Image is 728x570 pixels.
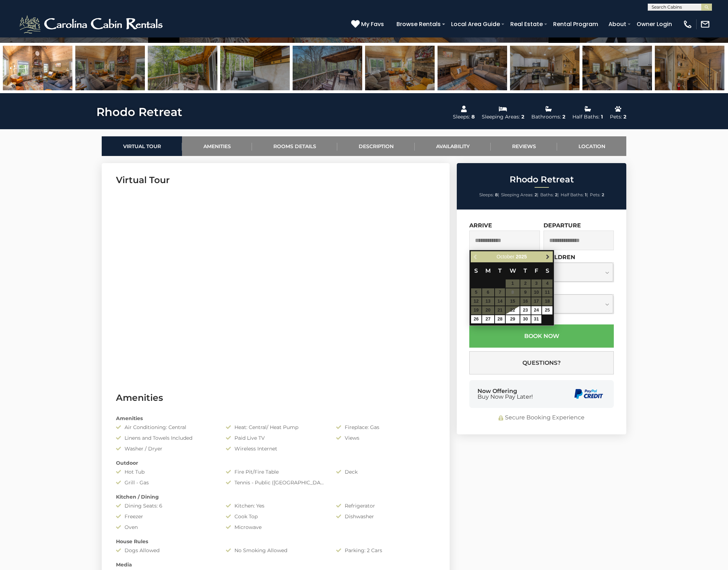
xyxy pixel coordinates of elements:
[438,46,507,90] img: 163275944
[561,192,584,197] span: Half Baths:
[111,493,441,500] div: Kitchen / Dining
[221,513,330,520] div: Cook Top
[365,46,435,90] img: 163275941
[221,547,330,554] div: No Smoking Allowed
[351,20,386,29] a: My Favs
[221,434,330,442] div: Paid Live TV
[543,252,552,261] a: Next
[700,19,710,29] img: mail-regular-white.png
[111,547,221,554] div: Dogs Allowed
[471,315,481,323] a: 26
[221,479,330,486] div: Tennis - Public ([GEOGRAPHIC_DATA])
[111,459,441,466] div: Outdoor
[495,315,505,323] a: 28
[361,20,384,29] span: My Favs
[545,254,551,260] span: Next
[535,267,538,274] span: Friday
[469,324,614,348] button: Book Now
[605,18,630,30] a: About
[557,136,626,156] a: Location
[111,415,441,422] div: Amenities
[524,267,527,274] span: Thursday
[585,192,587,197] strong: 1
[111,468,221,475] div: Hot Tub
[469,222,492,229] label: Arrive
[111,445,221,452] div: Washer / Dryer
[497,254,515,259] span: October
[495,192,498,197] strong: 8
[479,192,494,197] span: Sleeps:
[477,388,533,400] div: Now Offering
[221,445,330,452] div: Wireless Internet
[331,434,441,442] div: Views
[602,192,604,197] strong: 2
[506,306,519,314] a: 22
[469,351,614,374] button: Questions?
[221,424,330,431] div: Heat: Central/ Heat Pump
[482,315,494,323] a: 27
[546,267,549,274] span: Saturday
[116,392,435,404] h3: Amenities
[111,524,221,531] div: Oven
[331,547,441,554] div: Parking: 2 Cars
[337,136,415,156] a: Description
[111,434,221,442] div: Linens and Towels Included
[498,267,502,274] span: Tuesday
[510,267,516,274] span: Wednesday
[531,306,542,314] a: 24
[542,306,552,314] a: 25
[459,175,625,184] h2: Rhodo Retreat
[415,136,491,156] a: Availability
[102,136,182,156] a: Virtual Tour
[510,46,580,90] img: 163275945
[540,192,554,197] span: Baths:
[474,267,478,274] span: Sunday
[520,315,531,323] a: 30
[111,502,221,509] div: Dining Seats: 6
[221,524,330,531] div: Microwave
[491,136,557,156] a: Reviews
[18,14,166,35] img: White-1-2.png
[501,190,539,200] li: |
[331,468,441,475] div: Deck
[655,46,724,90] img: 163275947
[540,190,559,200] li: |
[111,479,221,486] div: Grill - Gas
[75,46,145,90] img: 163275940
[448,18,504,30] a: Local Area Guide
[331,502,441,509] div: Refrigerator
[479,190,499,200] li: |
[683,19,693,29] img: phone-regular-white.png
[507,18,546,30] a: Real Estate
[331,424,441,431] div: Fireplace: Gas
[561,190,588,200] li: |
[252,136,337,156] a: Rooms Details
[501,192,534,197] span: Sleeping Areas:
[3,46,72,90] img: 163275939
[293,46,362,90] img: 163275942
[148,46,217,90] img: 163275949
[477,394,533,400] span: Buy Now Pay Later!
[531,315,542,323] a: 31
[182,136,252,156] a: Amenities
[544,222,581,229] label: Departure
[221,502,330,509] div: Kitchen: Yes
[506,315,519,323] a: 29
[590,192,601,197] span: Pets:
[520,306,531,314] a: 23
[111,424,221,431] div: Air Conditioning: Central
[220,46,290,90] img: 163275943
[116,174,435,186] h3: Virtual Tour
[535,192,537,197] strong: 2
[633,18,676,30] a: Owner Login
[331,513,441,520] div: Dishwasher
[111,538,441,545] div: House Rules
[516,254,527,259] span: 2025
[544,254,575,261] label: Children
[550,18,602,30] a: Rental Program
[393,18,444,30] a: Browse Rentals
[111,513,221,520] div: Freezer
[582,46,652,90] img: 163275946
[111,561,441,568] div: Media
[221,468,330,475] div: Fire Pit/Fire Table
